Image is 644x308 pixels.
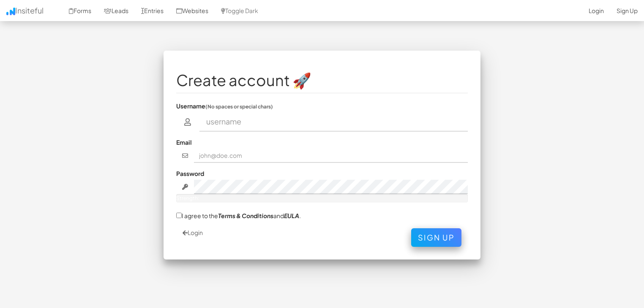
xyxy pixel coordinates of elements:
[176,169,204,178] label: Password
[176,102,273,110] label: Username
[176,138,192,146] label: Email
[183,229,203,236] a: Login
[6,8,15,15] img: icon.png
[176,213,182,218] input: I agree to theTerms & ConditionsandEULA.
[176,72,468,89] h1: Create account 🚀
[199,112,468,132] input: username
[194,149,468,163] input: john@doe.com
[284,212,299,219] a: EULA
[411,228,461,247] button: Sign Up
[176,211,301,220] label: I agree to the and .
[218,212,273,219] a: Terms & Conditions
[205,103,273,110] small: (No spaces or special chars)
